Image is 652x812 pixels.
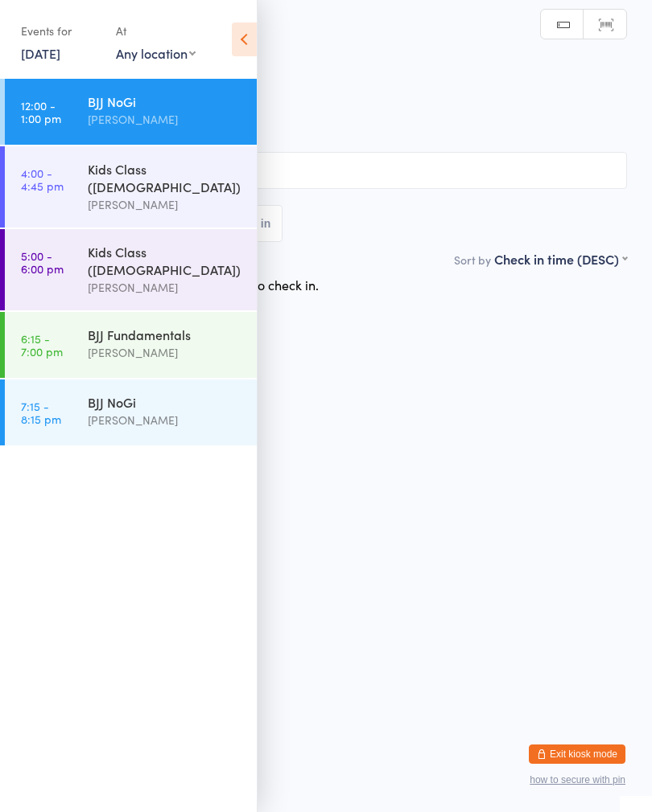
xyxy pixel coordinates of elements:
div: BJJ NoGi [88,393,243,411]
div: BJJ Fundamentals [88,326,243,343]
h2: BJJ NoGi Check-in [25,40,627,67]
div: Events for [21,18,100,44]
a: 5:00 -6:00 pmKids Class ([DEMOGRAPHIC_DATA])[PERSON_NAME] [5,229,257,310]
a: 6:15 -7:00 pmBJJ Fundamentals[PERSON_NAME] [5,312,257,378]
button: how to secure with pin [530,774,625,785]
span: Insight Jiu Jitsu Academy [25,107,602,123]
input: Search [25,152,627,189]
div: At [116,18,196,44]
div: [PERSON_NAME] [88,411,243,429]
a: 4:00 -4:45 pmKids Class ([DEMOGRAPHIC_DATA])[PERSON_NAME] [5,146,257,228]
div: Kids Class ([DEMOGRAPHIC_DATA]) [88,243,243,278]
time: 6:15 - 7:00 pm [21,332,63,358]
a: 12:00 -1:00 pmBJJ NoGi[PERSON_NAME] [5,79,257,145]
time: 4:00 - 4:45 pm [21,166,64,192]
span: Brazilian Jiu-Jitsu [25,123,627,139]
a: 7:15 -8:15 pmBJJ NoGi[PERSON_NAME] [5,379,257,445]
span: [PERSON_NAME] [25,91,602,107]
a: [DATE] [21,44,60,62]
time: 5:00 - 6:00 pm [21,249,64,275]
div: [PERSON_NAME] [88,343,243,362]
button: Exit kiosk mode [529,744,625,764]
div: Any location [116,44,196,62]
div: [PERSON_NAME] [88,110,243,129]
div: BJJ NoGi [88,92,243,110]
div: [PERSON_NAME] [88,195,243,214]
div: Kids Class ([DEMOGRAPHIC_DATA]) [88,160,243,195]
span: [DATE] 12:00pm [25,75,602,91]
div: [PERSON_NAME] [88,278,243,297]
label: Sort by [454,252,491,268]
time: 12:00 - 1:00 pm [21,99,61,125]
time: 7:15 - 8:15 pm [21,400,61,425]
div: Check in time (DESC) [494,250,627,268]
